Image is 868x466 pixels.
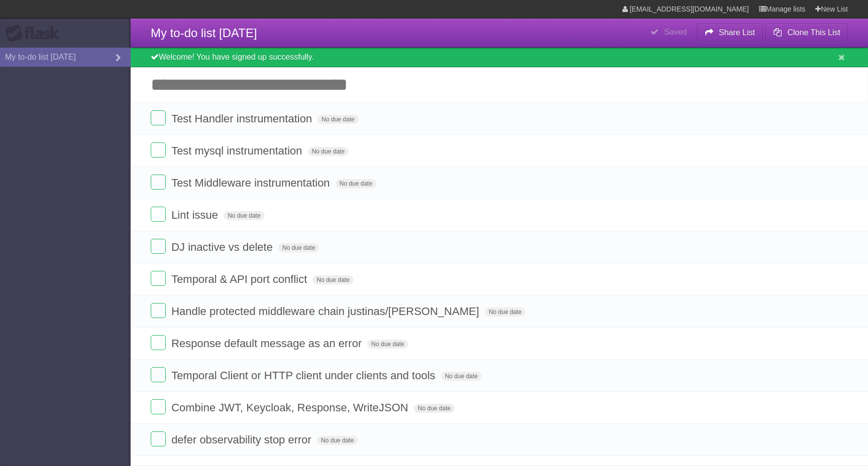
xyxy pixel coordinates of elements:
[171,209,221,221] span: Lint issue
[765,24,848,42] button: Clone This List
[171,144,304,157] span: Test mysql instrumentation
[151,175,166,190] label: Done
[171,273,309,285] span: Temporal & API port conflict
[317,436,358,445] span: No due date
[151,26,257,40] span: My to-do list [DATE]
[151,367,166,382] label: Done
[131,48,868,67] div: Welcome! You have signed up successfully.
[151,431,166,446] label: Done
[151,271,166,286] label: Done
[312,275,353,284] span: No due date
[151,239,166,254] label: Done
[317,115,358,124] span: No due date
[151,399,166,414] label: Done
[336,179,376,188] span: No due date
[308,147,349,156] span: No due date
[5,25,65,43] div: Flask
[151,207,166,222] label: Done
[697,24,763,42] button: Share List
[171,241,275,253] span: DJ inactive vs delete
[171,305,482,318] span: Handle protected middleware chain justinas/[PERSON_NAME]
[719,28,755,37] b: Share List
[171,337,364,350] span: Response default message as an error
[171,112,314,125] span: Test Handler instrumentation
[224,211,264,220] span: No due date
[485,307,525,317] span: No due date
[151,142,166,158] label: Done
[664,28,687,36] b: Saved
[171,433,314,446] span: defer observability stop error
[278,243,319,252] span: No due date
[441,372,482,381] span: No due date
[151,335,166,350] label: Done
[367,340,408,349] span: No due date
[171,401,411,414] span: Combine JWT, Keycloak, Response, WriteJSON
[414,404,455,413] span: No due date
[171,177,332,189] span: Test Middleware instrumentation
[151,303,166,318] label: Done
[171,369,438,382] span: Temporal Client or HTTP client under clients and tools
[151,110,166,125] label: Done
[787,28,840,37] b: Clone This List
